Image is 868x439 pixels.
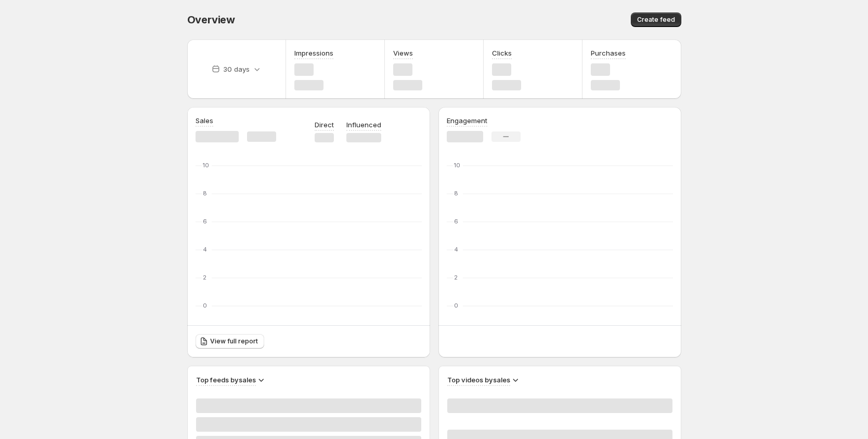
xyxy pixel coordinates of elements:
[196,375,256,385] h3: Top feeds by sales
[294,48,333,58] h3: Impressions
[203,190,207,197] text: 8
[315,119,334,130] p: Direct
[631,12,681,27] button: Create feed
[447,375,510,385] h3: Top videos by sales
[346,119,381,130] p: Influenced
[196,115,213,126] h3: Sales
[203,162,209,169] text: 10
[454,302,458,309] text: 0
[454,218,458,225] text: 6
[393,48,413,58] h3: Views
[492,48,512,58] h3: Clicks
[187,14,235,26] span: Overview
[223,64,250,74] p: 30 days
[203,302,207,309] text: 0
[447,115,487,126] h3: Engagement
[454,162,460,169] text: 10
[203,246,207,253] text: 4
[454,246,458,253] text: 4
[454,274,458,281] text: 2
[454,190,458,197] text: 8
[591,48,626,58] h3: Purchases
[637,16,675,24] span: Create feed
[196,334,264,349] a: View full report
[203,274,206,281] text: 2
[203,218,207,225] text: 6
[210,337,258,345] span: View full report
